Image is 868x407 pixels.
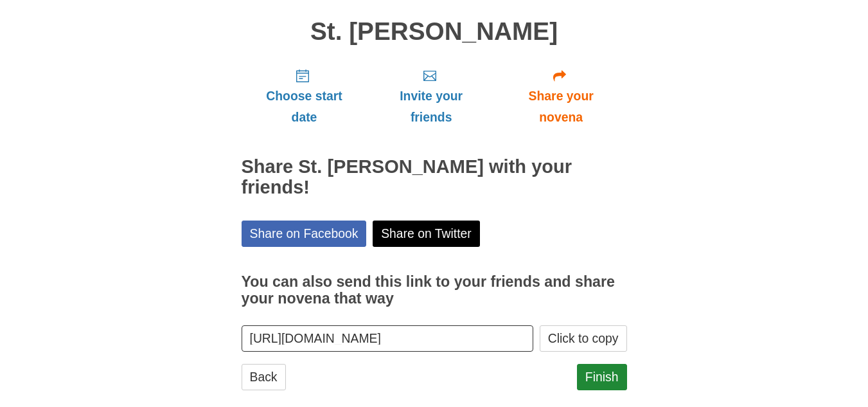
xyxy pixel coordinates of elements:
[495,58,627,134] a: Share your novena
[367,58,495,134] a: Invite your friends
[577,364,627,390] a: Finish
[242,364,286,390] a: Back
[540,325,627,352] button: Click to copy
[242,157,627,198] h2: Share St. [PERSON_NAME] with your friends!
[242,58,368,134] a: Choose start date
[508,86,614,128] span: Share your novena
[242,274,627,307] h3: You can also send this link to your friends and share your novena that way
[380,86,482,128] span: Invite your friends
[254,86,355,128] span: Choose start date
[242,18,627,46] h1: St. [PERSON_NAME]
[242,221,367,247] a: Share on Facebook
[373,221,480,247] a: Share on Twitter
